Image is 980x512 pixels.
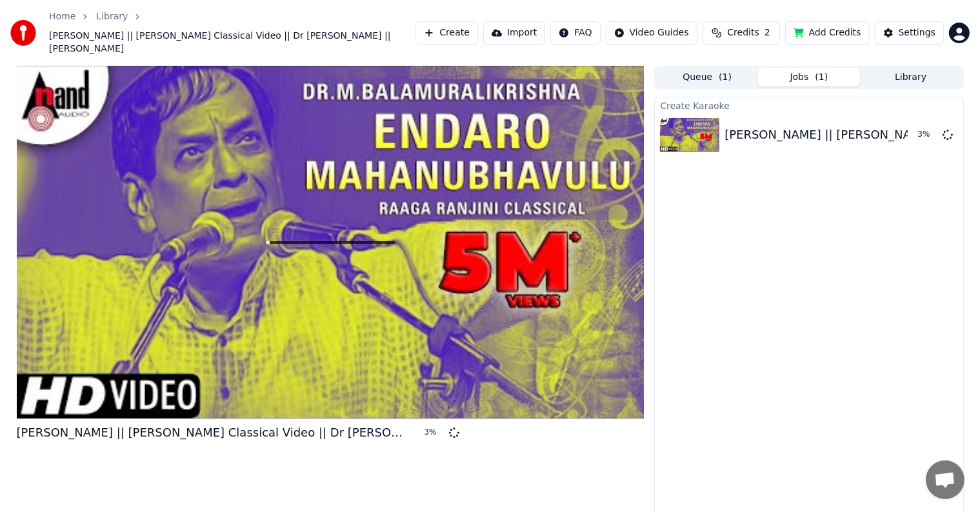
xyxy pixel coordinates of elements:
[785,21,870,44] button: Add Credits
[765,26,770,39] span: 2
[550,21,600,44] button: FAQ
[606,21,697,44] button: Video Guides
[815,71,828,84] span: ( 1 )
[49,10,75,23] a: Home
[758,68,860,86] button: Jobs
[415,21,478,44] button: Create
[425,428,444,438] div: 3 %
[49,10,415,55] nav: breadcrumb
[719,71,732,84] span: ( 1 )
[727,26,759,39] span: Credits
[918,130,937,140] div: 3 %
[49,30,415,55] span: [PERSON_NAME] || [PERSON_NAME] Classical Video || Dr [PERSON_NAME] || [PERSON_NAME]
[483,21,545,44] button: Import
[926,460,965,499] div: Open chat
[655,97,963,113] div: Create Karaoke
[656,68,758,86] button: Queue
[17,424,404,442] div: [PERSON_NAME] || [PERSON_NAME] Classical Video || Dr [PERSON_NAME] || [PERSON_NAME]
[875,21,944,44] button: Settings
[703,21,780,44] button: Credits2
[899,26,935,39] div: Settings
[860,68,962,86] button: Library
[10,20,36,46] img: youka
[96,10,128,23] a: Library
